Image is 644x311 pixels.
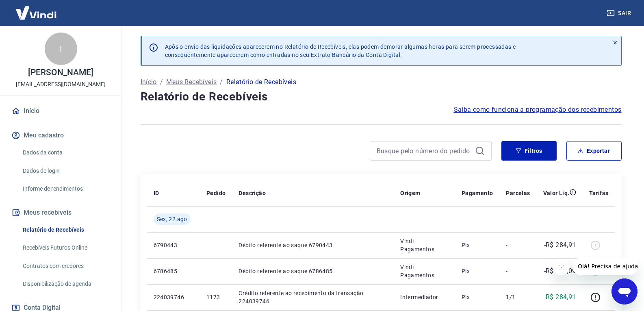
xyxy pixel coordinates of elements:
[165,43,516,59] p: Após o envio das liquidações aparecerem no Relatório de Recebíveis, elas podem demorar algumas ho...
[400,237,449,253] p: Vindi Pagamentos
[506,241,530,249] p: -
[544,266,576,276] p: -R$ 337,09
[501,141,557,161] button: Filtros
[206,189,226,197] p: Pedido
[16,80,106,89] p: [EMAIL_ADDRESS][DOMAIN_NAME]
[573,257,637,275] iframe: Mensagem da empresa
[20,144,112,161] a: Dados da conta
[141,89,622,105] h4: Relatório de Recebíveis
[239,241,387,249] p: Débito referente ao saque 6790443
[239,267,387,275] p: Débito referente ao saque 6786485
[462,189,493,197] p: Pagamento
[239,189,266,197] p: Descrição
[154,189,159,197] p: ID
[10,0,63,25] img: Vindi
[45,33,77,65] div: I
[160,77,163,87] p: /
[141,77,157,87] a: Início
[400,189,420,197] p: Origem
[454,105,622,115] a: Saiba como funciona a programação dos recebimentos
[400,263,449,279] p: Vindi Pagamentos
[20,276,112,292] a: Disponibilização de agenda
[166,77,217,87] a: Meus Recebíveis
[206,293,226,301] p: 1173
[462,267,493,275] p: Pix
[543,189,570,197] p: Valor Líq.
[5,6,68,12] span: Olá! Precisa de ajuda?
[506,293,530,301] p: 1/1
[462,241,493,249] p: Pix
[506,189,530,197] p: Parcelas
[589,189,609,197] p: Tarifas
[154,293,193,301] p: 224039746
[20,163,112,179] a: Dados de login
[20,181,112,197] a: Informe de rendimentos
[377,145,472,157] input: Busque pelo número do pedido
[28,68,93,77] p: [PERSON_NAME]
[10,126,112,144] button: Meu cadastro
[20,222,112,238] a: Relatório de Recebíveis
[154,241,193,249] p: 6790443
[553,259,570,275] iframe: Fechar mensagem
[20,258,112,274] a: Contratos com credores
[154,267,193,275] p: 6786485
[226,77,296,87] p: Relatório de Recebíveis
[611,278,637,304] iframe: Botão para abrir a janela de mensagens
[157,215,187,223] span: Sex, 22 ago
[462,293,493,301] p: Pix
[544,240,576,250] p: -R$ 284,91
[546,292,576,302] p: R$ 284,91
[10,102,112,120] a: Início
[506,267,530,275] p: -
[566,141,622,161] button: Exportar
[239,289,387,305] p: Crédito referente ao recebimento da transação 224039746
[10,204,112,222] button: Meus recebíveis
[605,6,634,21] button: Sair
[220,77,223,87] p: /
[400,293,449,301] p: Intermediador
[20,239,112,256] a: Recebíveis Futuros Online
